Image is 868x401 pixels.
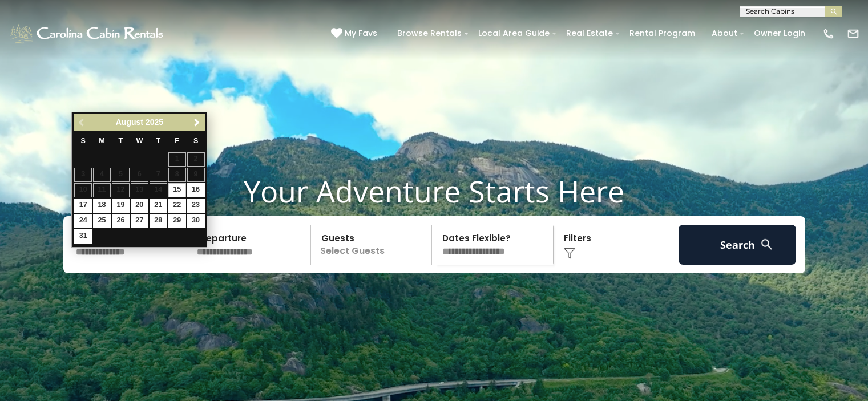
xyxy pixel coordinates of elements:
span: Wednesday [136,137,143,145]
a: 15 [168,183,186,197]
a: Local Area Guide [473,25,555,42]
a: About [706,25,743,42]
span: My Favs [345,27,377,39]
span: Tuesday [119,137,123,145]
span: August [116,118,143,127]
a: 19 [112,199,130,213]
a: 26 [112,214,130,228]
a: Owner Login [748,25,811,42]
button: Search [679,225,797,265]
a: Browse Rentals [391,25,467,42]
a: 23 [187,199,205,213]
a: 25 [93,214,111,228]
a: 22 [168,199,186,213]
a: 31 [74,229,92,244]
img: White-1-1-2.png [9,22,167,45]
span: Friday [175,137,179,145]
span: 2025 [146,118,163,127]
span: Monday [99,137,105,145]
img: filter--v1.png [564,248,575,259]
a: Rental Program [624,25,701,42]
a: 29 [168,214,186,228]
a: 16 [187,183,205,197]
img: mail-regular-white.png [847,27,859,40]
a: Next [189,115,204,129]
p: Select Guests [314,225,432,265]
a: 21 [150,199,167,213]
a: 24 [74,214,92,228]
span: Saturday [193,137,198,145]
a: Real Estate [560,25,619,42]
span: Thursday [156,137,160,145]
a: 18 [93,199,111,213]
a: 20 [131,199,148,213]
a: 30 [187,214,205,228]
img: phone-regular-white.png [822,27,835,40]
a: 27 [131,214,148,228]
h1: Your Adventure Starts Here [9,173,859,209]
img: search-regular-white.png [760,237,774,252]
a: 28 [150,214,167,228]
a: My Favs [331,27,380,40]
a: 17 [74,199,92,213]
span: Sunday [80,137,85,145]
span: Next [192,118,201,127]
